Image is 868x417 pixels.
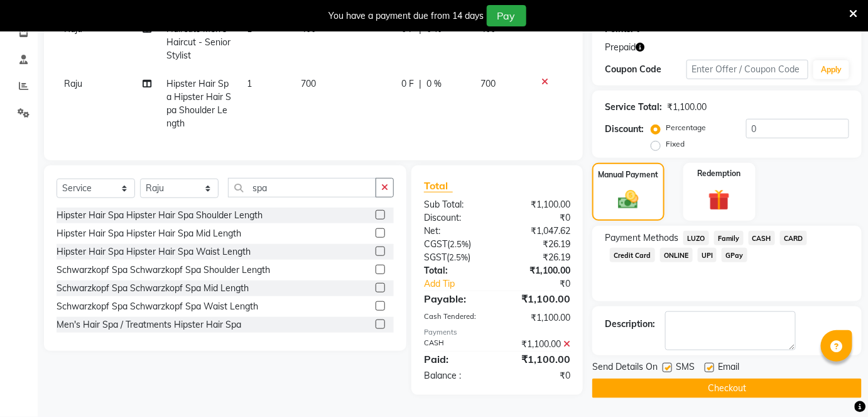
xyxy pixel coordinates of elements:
[605,231,678,245] span: Payment Methods
[605,318,655,331] div: Description:
[247,78,252,89] span: 1
[714,231,744,245] span: Family
[676,360,695,376] span: SMS
[497,211,580,225] div: ₹0
[57,227,241,240] div: Hipster Hair Spa Hipster Hair Spa Mid Length
[497,338,580,351] div: ₹1,100.00
[228,178,376,197] input: Search or Scan
[780,231,807,245] span: CARD
[722,248,747,262] span: GPay
[57,318,241,331] div: Men's Hair Spa / Treatments Hipster Hair Spa
[424,238,447,250] span: CGST
[449,252,468,262] span: 2.5%
[698,248,717,262] span: UPI
[415,311,497,325] div: Cash Tendered:
[301,78,316,89] span: 700
[415,369,497,382] div: Balance :
[605,123,644,136] div: Discount:
[166,23,231,61] span: Haircuts Men's Haircut - Senior Stylist
[497,311,580,325] div: ₹1,100.00
[424,252,447,263] span: SGST
[419,77,421,91] span: |
[749,231,776,245] span: CASH
[415,277,511,291] a: Add Tip
[497,238,580,251] div: ₹26.19
[511,277,580,291] div: ₹0
[497,264,580,277] div: ₹1,100.00
[57,282,249,295] div: Schwarzkopf Spa Schwarzkopf Spa Mid Length
[424,327,570,338] div: Payments
[57,300,258,313] div: Schwarzkopf Spa Schwarzkopf Spa Waist Length
[57,245,251,259] div: Hipster Hair Spa Hipster Hair Spa Waist Length
[64,78,82,89] span: Raju
[329,9,484,23] div: You have a payment due from 14 days
[592,360,658,376] span: Send Details On
[415,238,497,251] div: ( )
[497,225,580,238] div: ₹1,047.62
[718,360,739,376] span: Email
[415,264,497,277] div: Total:
[592,379,862,398] button: Checkout
[698,168,741,179] label: Redemption
[660,248,693,262] span: ONLINE
[424,179,453,192] span: Total
[497,369,580,382] div: ₹0
[426,77,442,91] span: 0 %
[667,101,707,114] div: ₹1,100.00
[605,63,686,76] div: Coupon Code
[415,225,497,238] div: Net:
[702,187,737,214] img: _gift.svg
[57,209,263,222] div: Hipster Hair Spa Hipster Hair Spa Shoulder Length
[686,60,809,79] input: Enter Offer / Coupon Code
[497,198,580,211] div: ₹1,100.00
[683,231,709,245] span: LUZO
[415,338,497,351] div: CASH
[57,264,270,277] div: Schwarzkopf Spa Schwarzkopf Spa Shoulder Length
[415,251,497,264] div: ( )
[487,5,526,26] button: Pay
[605,101,662,114] div: Service Total:
[610,248,655,262] span: Credit Card
[450,239,469,249] span: 2.5%
[415,291,497,306] div: Payable:
[481,78,496,89] span: 700
[497,251,580,264] div: ₹26.19
[415,211,497,225] div: Discount:
[598,169,658,181] label: Manual Payment
[401,77,414,91] span: 0 F
[813,60,849,79] button: Apply
[612,188,645,212] img: _cash.svg
[605,41,636,54] span: Prepaid
[497,352,580,367] div: ₹1,100.00
[166,78,231,129] span: Hipster Hair Spa Hipster Hair Spa Shoulder Length
[666,138,685,150] label: Fixed
[415,198,497,211] div: Sub Total:
[497,291,580,306] div: ₹1,100.00
[415,352,497,367] div: Paid:
[666,122,706,133] label: Percentage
